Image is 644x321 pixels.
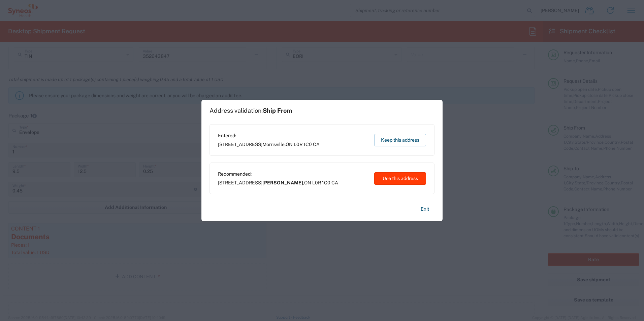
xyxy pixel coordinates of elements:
[415,203,434,215] button: Exit
[331,180,338,185] span: CA
[263,107,292,114] span: Ship From
[374,172,426,185] button: Use this address
[312,180,330,185] span: L0R 1C0
[262,142,285,147] span: Morrisville
[262,180,303,185] span: [PERSON_NAME]
[218,141,320,147] span: [STREET_ADDRESS] ,
[218,133,320,139] span: Entered:
[210,107,292,114] h1: Address validation:
[313,142,320,147] span: CA
[286,142,293,147] span: ON
[294,142,312,147] span: L0R 1C0
[304,180,311,185] span: ON
[218,171,338,177] span: Recommended:
[374,134,426,146] button: Keep this address
[218,180,338,186] span: [STREET_ADDRESS] ,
